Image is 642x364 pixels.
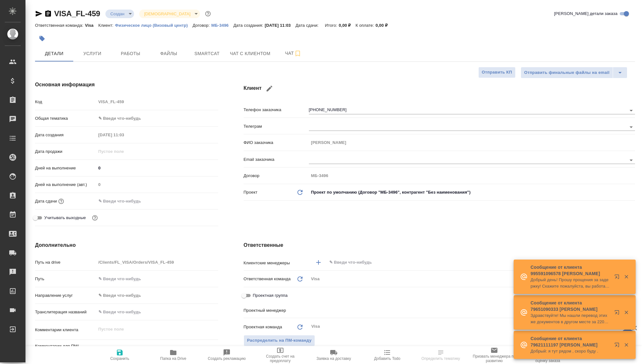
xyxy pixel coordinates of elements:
[610,339,626,354] button: Открыть в новой вкладке
[265,23,296,28] p: [DATE] 11:03
[96,290,218,301] div: ✎ Введи что-нибудь
[309,138,635,147] input: Пустое поле
[57,197,65,205] button: Если добавить услуги и заполнить их объемом, то дата рассчитается автоматически
[244,307,309,314] p: Проектный менеджер
[257,354,303,363] span: Создать счет на предоплату
[374,356,400,361] span: Добавить Todo
[91,214,99,222] button: Выбери, если сб и вс нужно считать рабочими днями для выполнения заказа.
[309,171,635,180] input: Пустое поле
[35,132,96,138] p: Дата создания
[85,23,98,28] p: Visa
[375,23,392,28] p: 0,00 ₽
[620,310,633,315] button: Закрыть
[356,23,376,28] p: К оплате:
[35,292,96,299] p: Направление услуг
[139,10,200,18] div: Создан
[200,346,253,364] button: Создать рекламацию
[244,260,309,266] p: Клиентские менеджеры
[471,354,517,363] span: Призвать менеджера по развитию
[278,49,309,57] span: Чат
[244,189,258,196] p: Проект
[54,9,100,18] a: VISA_FL-459
[253,292,288,299] span: Проектная группа
[244,123,309,130] p: Телеграм
[115,50,146,58] span: Работы
[35,23,85,28] p: Ответственная команда:
[554,11,617,17] span: [PERSON_NAME] детали заказа
[115,22,193,28] a: Физическое лицо (Визовый центр)
[244,276,291,282] p: Ответственная команда
[96,163,218,173] input: ✎ Введи что-нибудь
[247,337,312,344] span: Распределить на ПМ-команду
[115,23,193,28] p: Физическое лицо (Визовый центр)
[244,81,635,96] h4: Клиент
[98,292,210,299] div: ✎ Введи что-нибудь
[620,274,633,280] button: Закрыть
[467,346,521,364] button: Призвать менеджера по развитию
[294,50,302,57] svg: Подписаться
[478,67,516,78] button: Отправить КП
[531,300,610,312] p: Сообщение от клиента 79651090333 [PERSON_NAME]
[35,99,96,105] p: Код
[35,10,43,18] button: Скопировать ссылку для ЯМессенджера
[77,50,108,58] span: Услуги
[193,23,211,28] p: Договор:
[35,343,96,356] p: Комментарии для ПМ/исполнителей
[531,348,610,354] p: Добрый: я тут рядом , скоро буду .
[521,67,627,78] div: split button
[311,255,326,270] button: Добавить менеджера
[96,130,152,139] input: Пустое поле
[482,69,512,76] span: Отправить КП
[35,148,96,155] p: Дата продажи
[96,307,218,317] input: ✎ Введи что-нибудь
[96,113,218,124] div: ✎ Введи что-нибудь
[627,156,636,165] button: Open
[93,346,146,364] button: Сохранить
[96,147,152,156] input: Пустое поле
[325,23,339,28] p: Итого:
[96,258,218,267] input: Пустое поле
[96,97,218,106] input: Пустое поле
[153,50,184,58] span: Файлы
[524,69,610,76] span: Отправить финальные файлы на email
[329,259,612,266] input: ✎ Введи что-нибудь
[35,241,218,249] h4: Дополнительно
[531,335,610,348] p: Сообщение от клиента 79621111197 [PERSON_NAME]
[309,274,635,284] div: Visa
[192,50,222,58] span: Smartcat
[627,106,636,115] button: Open
[244,107,309,113] p: Телефон заказчика
[35,309,96,315] p: Транслитерация названий
[531,312,610,325] p: Здравствуйте! Мы нашли перевод этих же документов в другом месте за 22000₽, поэтому на данный момент
[360,346,414,364] button: Добавить Todo
[160,356,186,361] span: Папка на Drive
[521,67,613,78] button: Отправить финальные файлы на email
[253,346,307,364] button: Создать счет на предоплату
[110,356,129,361] span: Сохранить
[244,335,315,346] button: Распределить на ПМ-команду
[146,346,200,364] button: Папка на Drive
[35,327,96,333] p: Комментарии клиента
[39,50,69,58] span: Детали
[35,115,96,122] p: Общая тематика
[627,123,636,132] button: Open
[96,274,218,283] input: ✎ Введи что-нибудь
[211,23,233,28] p: МБ-3496
[233,23,265,28] p: Дата создания:
[35,276,96,282] p: Путь
[317,356,351,361] span: Заявка на доставку
[244,241,635,249] h4: Ответственные
[35,81,218,89] h4: Основная информация
[244,139,309,146] p: ФИО заказчика
[44,10,52,18] button: Скопировать ссылку
[244,173,309,179] p: Договор
[98,23,115,28] p: Клиент:
[35,165,96,171] p: Дней на выполнение
[244,335,315,346] span: В заказе уже есть ответственный ПМ или ПМ группа
[96,180,218,189] input: Пустое поле
[35,259,96,266] p: Путь на drive
[35,32,49,46] button: Добавить тэг
[610,306,626,321] button: Открыть в новой вкладке
[230,50,270,58] span: Чат с клиентом
[620,342,633,348] button: Закрыть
